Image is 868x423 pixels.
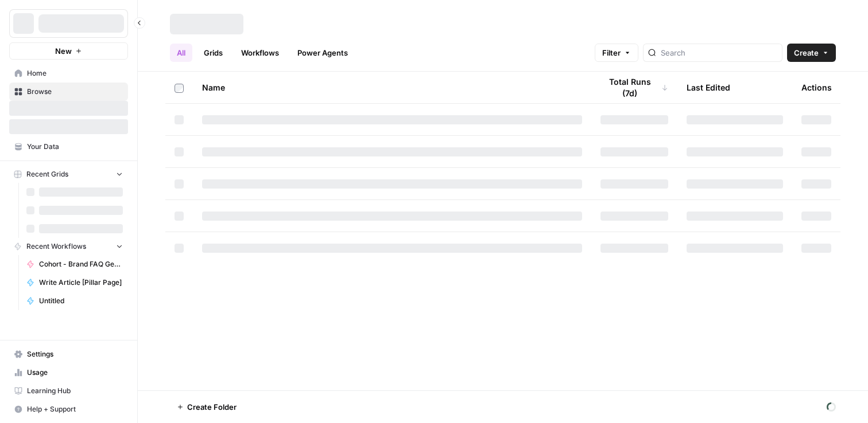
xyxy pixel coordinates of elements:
[9,64,128,83] a: Home
[170,398,243,416] button: Create Folder
[27,386,123,396] span: Learning Hub
[27,68,123,79] span: Home
[600,72,668,103] div: Total Runs (7d)
[21,292,128,310] a: Untitled
[9,382,128,400] a: Learning Hub
[26,169,68,179] span: Recent Grids
[187,401,237,413] span: Create Folder
[27,367,123,378] span: Usage
[21,273,128,292] a: Write Article [Pillar Page]
[27,87,123,97] span: Browse
[9,166,128,183] button: Recent Grids
[39,277,123,288] span: Write Article [Pillar Page]
[9,345,128,363] a: Settings
[27,349,123,359] span: Settings
[9,83,128,101] a: Browse
[55,45,72,57] span: New
[9,238,128,255] button: Recent Workflows
[234,44,286,62] a: Workflows
[595,44,638,62] button: Filter
[290,44,355,62] a: Power Agents
[202,72,582,103] div: Name
[26,241,86,252] span: Recent Workflows
[661,47,777,58] input: Search
[787,44,836,62] button: Create
[9,138,128,156] a: Your Data
[794,47,819,58] span: Create
[9,363,128,382] a: Usage
[801,72,832,103] div: Actions
[21,255,128,273] a: Cohort - Brand FAQ Generator ([PERSON_NAME])
[170,44,192,62] a: All
[687,72,730,103] div: Last Edited
[197,44,230,62] a: Grids
[9,400,128,418] button: Help + Support
[27,142,123,152] span: Your Data
[39,296,123,306] span: Untitled
[9,42,128,60] button: New
[602,47,621,58] span: Filter
[27,404,123,414] span: Help + Support
[39,259,123,269] span: Cohort - Brand FAQ Generator ([PERSON_NAME])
